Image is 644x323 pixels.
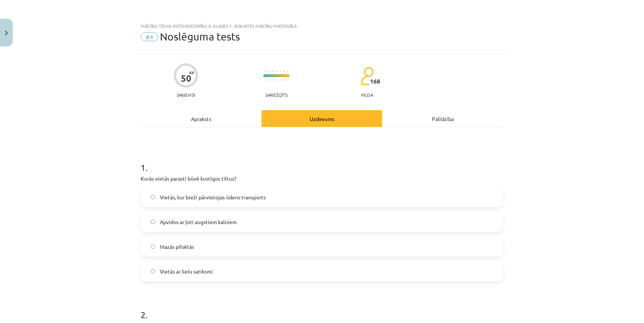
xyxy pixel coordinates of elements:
[287,70,288,72] img: icon-short-line-57e1e144782c952c97e751825c79c345078a6d821885a25fce030b3d8c18986b.svg
[276,79,277,81] img: icon-short-line-57e1e144782c952c97e751825c79c345078a6d821885a25fce030b3d8c18986b.svg
[269,70,269,72] img: icon-short-line-57e1e144782c952c97e751825c79c345078a6d821885a25fce030b3d8c18986b.svg
[141,23,503,28] div: Mācību tēma: Inženierzinību 8. klases 1. ieskaites mācību materiāls
[150,269,155,274] input: Vietās ar lielu satiksmi
[141,149,503,172] h1: 1 .
[160,193,266,201] span: Vietās, kur bieži pārvietojas ūdens transports
[160,218,237,226] span: Apvidos ar ļoti augstiem kalniem
[265,79,266,81] img: icon-short-line-57e1e144782c952c97e751825c79c345078a6d821885a25fce030b3d8c18986b.svg
[280,70,281,72] img: icon-short-line-57e1e144782c952c97e751825c79c345078a6d821885a25fce030b3d8c18986b.svg
[141,296,503,320] h1: 2 .
[160,268,213,275] span: Vietās ar lielu satiksmi
[160,243,194,251] span: Mazās pilsētās
[370,78,380,85] span: 168
[150,220,155,224] input: Apvidos ar ļoti augstiem kalniem
[361,67,374,85] img: students-c634bb4e5e11cddfef0936a35e636f08e4e9abd3cc4e673bd6f9a4125e45ecb1.svg
[262,110,382,127] div: Uzdevums
[284,79,284,81] img: icon-short-line-57e1e144782c952c97e751825c79c345078a6d821885a25fce030b3d8c18986b.svg
[272,70,273,72] img: icon-short-line-57e1e144782c952c97e751825c79c345078a6d821885a25fce030b3d8c18986b.svg
[150,244,155,249] input: Mazās pilsētās
[280,79,281,81] img: icon-short-line-57e1e144782c952c97e751825c79c345078a6d821885a25fce030b3d8c18986b.svg
[284,70,284,72] img: icon-short-line-57e1e144782c952c97e751825c79c345078a6d821885a25fce030b3d8c18986b.svg
[150,195,155,200] input: Vietās, kur bieži pārvietojas ūdens transports
[141,32,158,41] span: #4
[382,110,503,127] div: Palīdzība
[266,92,288,97] p: Sarežģīts
[272,79,273,81] img: icon-short-line-57e1e144782c952c97e751825c79c345078a6d821885a25fce030b3d8c18986b.svg
[361,92,373,97] p: pilda
[181,73,191,84] div: 50
[174,92,198,97] p: Saņemsi
[141,110,262,127] div: Apraksts
[265,70,266,72] img: icon-short-line-57e1e144782c952c97e751825c79c345078a6d821885a25fce030b3d8c18986b.svg
[276,70,277,72] img: icon-short-line-57e1e144782c952c97e751825c79c345078a6d821885a25fce030b3d8c18986b.svg
[160,30,240,43] span: Noslēguma tests
[269,79,269,81] img: icon-short-line-57e1e144782c952c97e751825c79c345078a6d821885a25fce030b3d8c18986b.svg
[189,70,194,75] span: XP
[5,31,8,36] img: icon-close-lesson-0947bae3869378f0d4975bcd49f059093ad1ed9edebbc8119c70593378902aed.svg
[287,79,288,81] img: icon-short-line-57e1e144782c952c97e751825c79c345078a6d821885a25fce030b3d8c18986b.svg
[141,175,503,182] p: Kurās vietās parasti būvē kustīgos tiltus?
